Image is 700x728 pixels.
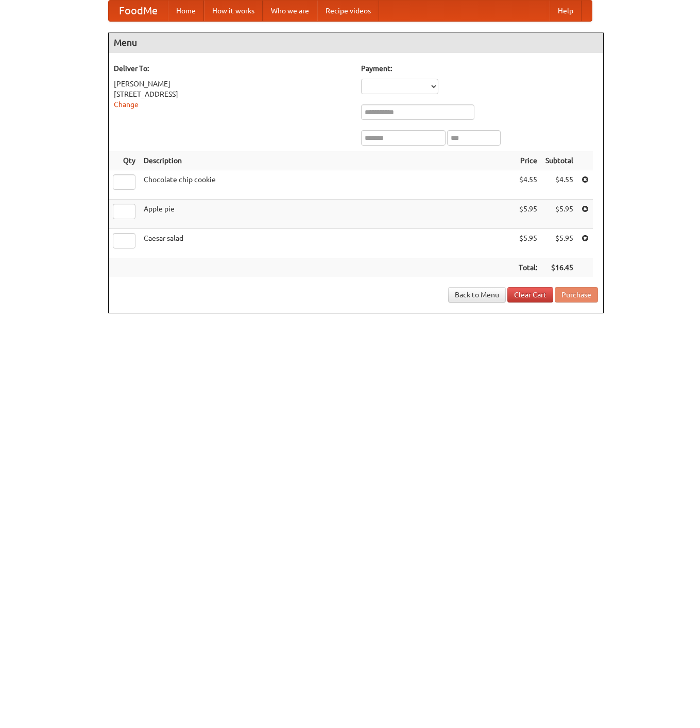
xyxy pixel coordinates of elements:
[541,258,577,277] th: $16.45
[507,287,553,303] a: Clear Cart
[361,63,598,74] h5: Payment:
[140,229,515,258] td: Caesar salad
[515,170,541,200] td: $4.55
[541,229,577,258] td: $5.95
[109,32,603,53] h4: Menu
[263,1,317,21] a: Who we are
[140,170,515,200] td: Chocolate chip cookie
[168,1,204,21] a: Home
[515,200,541,229] td: $5.95
[109,151,140,170] th: Qty
[515,258,541,277] th: Total:
[317,1,379,21] a: Recipe videos
[114,100,139,109] a: Change
[204,1,263,21] a: How it works
[555,287,598,303] button: Purchase
[448,287,506,303] a: Back to Menu
[515,151,541,170] th: Price
[541,151,577,170] th: Subtotal
[114,63,351,74] h5: Deliver To:
[550,1,582,21] a: Help
[114,89,351,99] div: [STREET_ADDRESS]
[140,151,515,170] th: Description
[109,1,168,21] a: FoodMe
[515,229,541,258] td: $5.95
[114,79,351,89] div: [PERSON_NAME]
[140,200,515,229] td: Apple pie
[541,170,577,200] td: $4.55
[541,200,577,229] td: $5.95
